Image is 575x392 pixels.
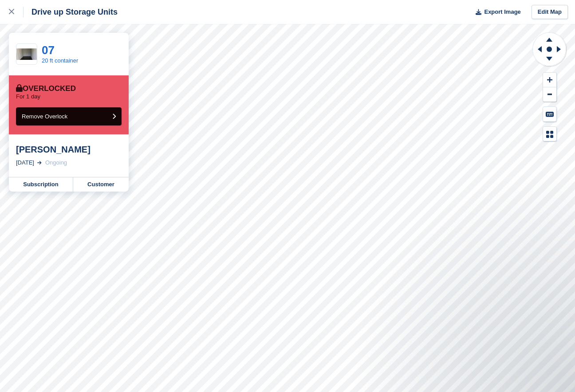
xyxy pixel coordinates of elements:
[543,127,556,141] button: Map Legend
[9,177,73,192] a: Subscription
[543,87,556,102] button: Zoom Out
[16,84,76,93] div: Overlocked
[45,158,67,167] div: Ongoing
[42,43,55,57] a: 07
[16,93,40,100] p: For 1 day
[73,177,129,192] a: Customer
[16,107,122,125] button: Remove Overlock
[484,8,520,16] span: Export Image
[543,73,556,87] button: Zoom In
[24,7,118,17] div: Drive up Storage Units
[16,158,34,167] div: [DATE]
[22,113,67,120] span: Remove Overlock
[16,144,122,155] div: [PERSON_NAME]
[543,107,556,122] button: Keyboard Shortcuts
[532,5,568,20] a: Edit Map
[16,48,37,60] img: 151807214_181651193577432_1282994054528182105_n.jpeg
[42,57,78,64] a: 20 ft container
[470,5,521,20] button: Export Image
[37,161,42,165] img: arrow-right-light-icn-cde0832a797a2874e46488d9cf13f60e5c3a73dbe684e267c42b8395dfbc2abf.svg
